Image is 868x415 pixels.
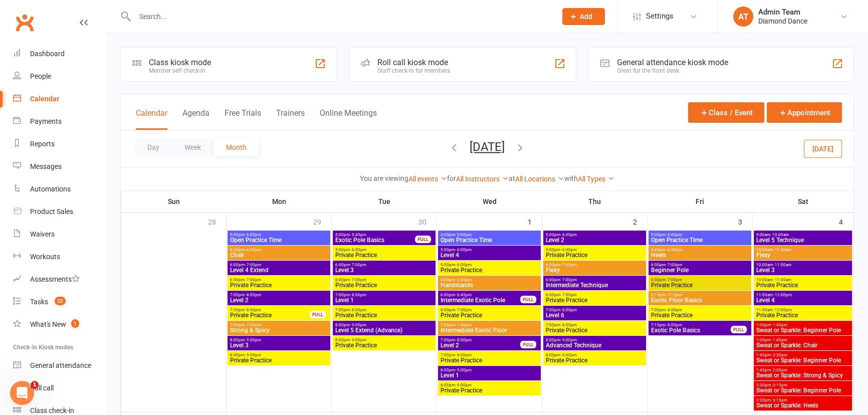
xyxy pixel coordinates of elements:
[213,138,259,156] button: Month
[377,67,450,74] div: Staff check-in for members
[771,338,787,342] span: - 1:45pm
[756,267,850,273] span: Level 3
[650,293,749,297] span: 6:15pm
[245,263,261,267] span: - 7:00pm
[350,248,366,252] span: - 6:00pm
[756,282,850,288] span: Private Practice
[10,381,34,405] iframe: Intercom live chat
[230,233,328,237] span: 5:00pm
[350,293,366,297] span: - 8:00pm
[440,237,539,243] span: Open Practice Time
[350,233,366,237] span: - 5:45pm
[136,108,167,130] button: Calendar
[650,312,749,318] span: Private Practice
[470,140,505,154] button: [DATE]
[30,72,51,80] div: People
[545,312,644,318] span: Level 6
[245,353,261,357] span: - 9:00pm
[756,278,850,282] span: 10:00am
[617,58,728,67] div: General attendance kiosk mode
[440,252,539,258] span: Level 4
[230,353,328,357] span: 8:00pm
[335,252,433,258] span: Private Practice
[230,293,328,297] span: 7:00pm
[310,311,326,318] div: FULL
[756,368,850,372] span: 1:45pm
[650,267,749,273] span: Beginner Pole
[440,233,539,237] span: 4:00pm
[456,175,509,183] a: All Instructors
[335,278,433,282] span: 6:00pm
[756,338,850,342] span: 1:00pm
[455,308,472,312] span: - 7:00pm
[335,338,433,342] span: 8:00pm
[545,252,644,258] span: Private Practice
[230,338,328,342] span: 8:00pm
[773,293,792,297] span: - 12:00pm
[545,237,644,243] span: Level 2
[230,248,328,252] span: 6:00pm
[756,252,850,258] span: Flexy
[758,8,807,17] div: Admin Team
[440,338,521,342] span: 7:00pm
[55,297,66,305] span: 22
[13,291,106,313] a: Tasks 22
[647,191,753,212] th: Fri
[440,278,539,282] span: 6:00pm
[13,354,106,377] a: General attendance kiosk mode
[520,341,536,348] div: FULL
[528,213,542,230] div: 1
[545,353,644,357] span: 8:00pm
[756,398,850,402] span: 2:30pm
[13,110,106,133] a: Payments
[650,282,749,288] span: Private Practice
[440,353,539,357] span: 7:00pm
[756,297,850,303] span: Level 4
[650,297,749,303] span: Exotic Floor Basics
[455,323,472,327] span: - 7:45pm
[230,327,328,333] span: Strong & Spicy
[515,175,564,183] a: All Locations
[30,140,55,148] div: Reports
[562,8,605,25] button: Add
[335,342,433,348] span: Private Practice
[756,263,850,267] span: 10:00am
[172,138,213,156] button: Week
[440,282,539,288] span: Handstands
[13,223,106,246] a: Waivers
[440,323,539,327] span: 7:00pm
[756,248,850,252] span: 10:00am
[650,308,749,312] span: 7:00pm
[666,308,682,312] span: - 8:00pm
[377,58,450,67] div: Roll call kiosk mode
[455,233,472,237] span: - 5:00pm
[230,278,328,282] span: 6:00pm
[30,361,91,369] div: General attendance
[455,353,472,357] span: - 8:00pm
[560,323,577,327] span: - 8:00pm
[440,312,539,318] span: Private Practice
[560,263,577,267] span: - 7:30pm
[756,237,850,243] span: Level 5 Technique
[335,308,433,312] span: 7:00pm
[756,342,850,348] span: Sweat or Sparkle: Chair
[650,327,731,333] span: Exotic Pole Basics
[225,108,261,130] button: Free Trials
[440,327,539,333] span: Intermediate Exotic Floor
[30,406,74,414] div: Class check-in
[545,338,644,342] span: 8:00pm
[230,308,310,312] span: 7:00pm
[545,308,644,312] span: 7:00pm
[650,237,749,243] span: Open Practice Time
[756,312,850,318] span: Private Practice
[773,278,791,282] span: - 11:00am
[545,282,644,288] span: Intermediate Technique
[320,108,377,130] button: Online Meetings
[230,297,328,303] span: Level 2
[738,213,752,230] div: 3
[121,191,227,212] th: Sun
[245,233,261,237] span: - 6:00pm
[756,372,850,378] span: Sweat or Sparkle: Strong & Spicy
[545,357,644,363] span: Private Practice
[230,282,328,288] span: Private Practice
